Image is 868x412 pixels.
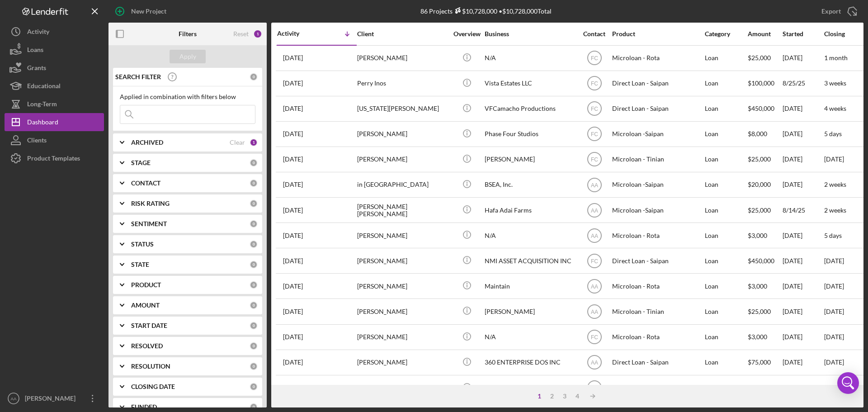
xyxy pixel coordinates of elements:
div: Maintain [485,274,575,298]
div: N/A [485,223,575,247]
time: [DATE] [824,308,844,315]
span: $3,000 [748,232,767,239]
b: STAGE [131,159,151,166]
div: Microloan - Rota [612,325,703,349]
div: Open Intercom Messenger [837,372,859,394]
b: STATUS [131,241,154,248]
div: Grants [27,59,46,79]
div: Microloan - Tinian [612,299,703,323]
div: Loan [705,122,747,146]
time: [DATE] [824,282,844,290]
div: Category [705,30,747,38]
div: DFS Enterprises [485,376,575,400]
div: Direct Loan - Saipan [612,71,703,95]
div: [DATE] [783,97,823,121]
div: Clients [27,131,47,152]
div: Phase Four Studios [485,122,575,146]
div: Client [357,30,448,38]
div: 86 Projects • $10,728,000 Total [420,7,552,15]
a: Grants [5,59,104,77]
text: AA [590,309,598,315]
time: 2025-08-14 05:40 [283,207,303,214]
div: Loan [705,147,747,171]
button: Loans [5,41,104,59]
div: Direct Loan - Saipan [612,97,703,121]
div: Loan [705,71,747,95]
b: CONTACT [131,180,160,187]
time: [DATE] [824,155,844,163]
text: FC [591,131,598,137]
button: Product Templates [5,149,104,167]
button: Export [812,2,863,20]
div: [DATE] [783,350,823,374]
div: Dashboard [27,113,58,133]
time: 2025-07-31 05:31 [283,257,303,265]
b: ARCHIVED [131,139,163,146]
b: AMOUNT [131,302,160,309]
button: Long-Term [5,95,104,113]
div: Loan [705,376,747,400]
div: 3 [558,393,571,400]
div: 0 [250,403,258,411]
button: Clients [5,131,104,149]
time: 1 month [824,54,848,62]
div: Loan [705,350,747,374]
b: STATE [131,261,149,268]
time: 5 days [824,232,842,239]
div: [PERSON_NAME] [485,299,575,323]
div: 8/14/25 [783,198,823,222]
div: Loan [705,97,747,121]
div: Microloan -Saipan [612,173,703,197]
div: [PERSON_NAME] [357,249,448,273]
div: [PERSON_NAME] [357,223,448,247]
button: New Project [108,2,175,20]
div: Microloan - Tinian [612,147,703,171]
time: [DATE] [824,384,844,391]
div: Reset [233,30,249,38]
div: [DATE] [783,223,823,247]
div: Microloan - Rota [612,223,703,247]
div: [DATE] [783,122,823,146]
div: 0 [250,301,258,309]
time: [DATE] [824,358,844,366]
div: Loan [705,299,747,323]
div: 0 [250,322,258,330]
text: AA [590,283,598,289]
div: 0 [250,199,258,208]
time: 2025-08-26 06:52 [283,105,303,112]
span: $25,000 [748,54,771,62]
div: Microloan -Saipan [612,198,703,222]
button: Activity [5,23,104,41]
span: $8,000 [748,130,767,137]
div: 0 [250,383,258,391]
div: Product [612,30,703,38]
div: 0 [250,240,258,248]
div: Loan [705,198,747,222]
div: BSEA, Inc. [485,173,575,197]
div: Loan [705,223,747,247]
div: [PERSON_NAME] [357,350,448,374]
div: [PERSON_NAME] [357,376,448,400]
div: [DATE] [783,249,823,273]
div: [PERSON_NAME] [23,389,81,410]
b: RESOLUTION [131,363,170,370]
div: Apply [179,50,196,63]
div: 0 [250,342,258,350]
time: 3 weeks [824,79,846,87]
div: [US_STATE][PERSON_NAME] [357,97,448,121]
div: Loan [705,249,747,273]
div: [PERSON_NAME] [357,147,448,171]
div: [PERSON_NAME] [357,46,448,70]
time: 2025-07-03 00:59 [283,384,303,391]
div: 0 [250,220,258,228]
b: PRODUCT [131,281,161,289]
div: N/A [485,325,575,349]
div: Perry Inos [357,71,448,95]
button: Dashboard [5,113,104,131]
div: NMI ASSET ACQUISITION INC [485,249,575,273]
time: 2025-08-22 02:35 [283,130,303,137]
div: Vista Estates LLC [485,71,575,95]
div: 0 [250,260,258,269]
a: Educational [5,77,104,95]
